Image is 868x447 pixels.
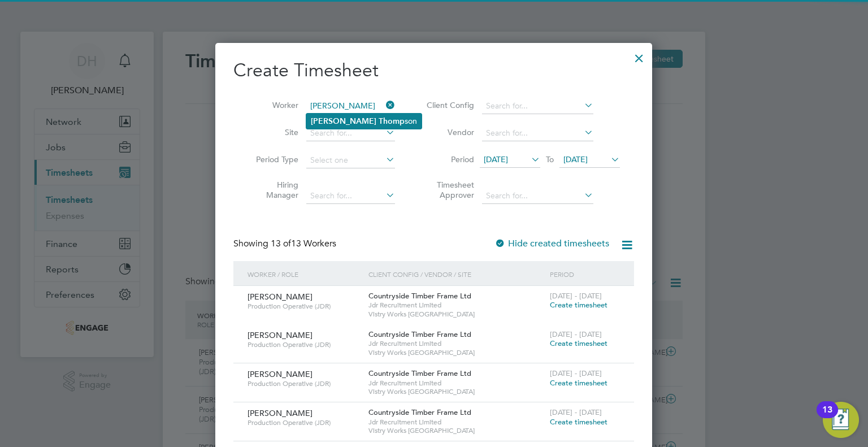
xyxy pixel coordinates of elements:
span: Create timesheet [550,300,607,310]
span: [DATE] - [DATE] [550,291,602,301]
span: Jdr Recruitment Limited [368,418,544,427]
span: Vistry Works [GEOGRAPHIC_DATA] [368,426,544,435]
span: [DATE] - [DATE] [550,368,602,378]
input: Select one [306,153,395,168]
span: Countryside Timber Frame Ltd [368,291,471,301]
div: Client Config / Vendor / Site [366,261,547,287]
span: Countryside Timber Frame Ltd [368,368,471,378]
span: 13 of [271,238,291,249]
span: Production Operative (JDR) [248,418,360,427]
span: [DATE] [484,154,508,164]
span: Production Operative (JDR) [248,379,360,388]
label: Hiring Manager [248,180,298,200]
label: Site [248,127,298,137]
input: Search for... [482,98,593,114]
div: 13 [822,410,832,424]
span: To [542,152,557,167]
input: Search for... [306,98,395,114]
span: Jdr Recruitment Limited [368,379,544,388]
label: Period [423,154,474,164]
label: Timesheet Approver [423,180,474,200]
li: son [306,114,422,129]
label: Worker [248,100,298,110]
span: 13 Workers [271,238,336,249]
div: Worker / Role [245,261,366,287]
button: Open Resource Center, 13 new notifications [823,402,859,438]
span: Jdr Recruitment Limited [368,301,544,310]
b: Thomp [379,116,405,126]
span: [PERSON_NAME] [248,330,313,340]
h2: Create Timesheet [233,59,634,83]
input: Search for... [482,125,593,141]
span: Jdr Recruitment Limited [368,339,544,348]
input: Search for... [482,188,593,204]
div: Showing [233,238,338,250]
label: Hide created timesheets [494,238,609,249]
span: Vistry Works [GEOGRAPHIC_DATA] [368,387,544,396]
span: Production Operative (JDR) [248,340,360,349]
b: [PERSON_NAME] [311,116,376,126]
label: Period Type [248,154,298,164]
span: Vistry Works [GEOGRAPHIC_DATA] [368,348,544,357]
span: Create timesheet [550,378,607,388]
span: [PERSON_NAME] [248,292,313,302]
span: [PERSON_NAME] [248,408,313,418]
input: Search for... [306,125,395,141]
input: Search for... [306,188,395,204]
span: Countryside Timber Frame Ltd [368,329,471,339]
span: [PERSON_NAME] [248,369,313,379]
span: Create timesheet [550,338,607,348]
label: Vendor [423,127,474,137]
span: [DATE] - [DATE] [550,407,602,417]
span: Create timesheet [550,417,607,427]
span: Production Operative (JDR) [248,302,360,311]
span: [DATE] - [DATE] [550,329,602,339]
span: Vistry Works [GEOGRAPHIC_DATA] [368,310,544,319]
div: Period [547,261,623,287]
label: Client Config [423,100,474,110]
span: [DATE] [563,154,588,164]
span: Countryside Timber Frame Ltd [368,407,471,417]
